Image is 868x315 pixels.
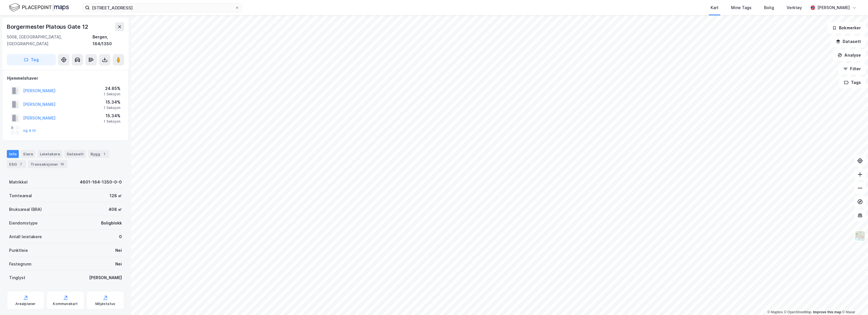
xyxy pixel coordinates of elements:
[119,233,122,240] div: 0
[104,85,120,92] div: 24.85%
[15,302,36,306] div: Arealplaner
[108,206,122,213] div: 408 ㎡
[7,160,26,168] div: ESG
[90,3,235,12] input: Søk på adresse, matrikkel, gårdeiere, leietakere eller personer
[827,22,866,34] button: Bokmerker
[7,150,19,158] div: Info
[731,4,752,11] div: Mine Tags
[855,230,865,241] img: Z
[9,233,42,240] div: Antall leietakere
[840,288,868,315] div: Kontrollprogram for chat
[9,192,32,199] div: Tomteareal
[839,77,866,88] button: Tags
[840,288,868,315] iframe: Chat Widget
[7,54,56,65] button: Tag
[80,179,122,186] div: 4601-164-1350-0-0
[18,161,24,167] div: 7
[65,150,86,158] div: Datasett
[9,206,42,213] div: Bruksareal (BRA)
[115,247,122,254] div: Nei
[764,4,774,11] div: Bolig
[9,274,25,281] div: Tinglyst
[813,310,841,314] a: Improve this map
[831,36,866,47] button: Datasett
[9,179,28,186] div: Matrikkel
[110,192,122,199] div: 128 ㎡
[28,160,67,168] div: Transaksjoner
[104,99,120,106] div: 15.34%
[7,75,124,82] div: Hjemmelshaver
[95,302,115,306] div: Miljøstatus
[59,161,65,167] div: 10
[711,4,719,11] div: Kart
[7,34,93,47] div: 5008, [GEOGRAPHIC_DATA], [GEOGRAPHIC_DATA]
[89,274,122,281] div: [PERSON_NAME]
[93,34,124,47] div: Bergen, 164/1350
[7,22,89,31] div: Borgermester Platous Gate 12
[101,151,107,157] div: 1
[88,150,109,158] div: Bygg
[833,50,866,61] button: Analyse
[104,112,120,119] div: 15.34%
[53,302,78,306] div: Kommunekart
[767,310,783,314] a: Mapbox
[9,220,38,227] div: Eiendomstype
[104,106,120,110] div: 1 Seksjon
[817,4,850,11] div: [PERSON_NAME]
[104,92,120,96] div: 1 Seksjon
[38,150,62,158] div: Leietakere
[784,310,812,314] a: OpenStreetMap
[838,63,866,75] button: Filter
[101,220,122,227] div: Boligblokk
[104,119,120,124] div: 1 Seksjon
[9,247,28,254] div: Punktleie
[9,261,31,267] div: Festegrunn
[21,150,35,158] div: Eiere
[115,261,122,267] div: Nei
[787,4,802,11] div: Verktøy
[9,3,69,13] img: logo.f888ab2527a4732fd821a326f86c7f29.svg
